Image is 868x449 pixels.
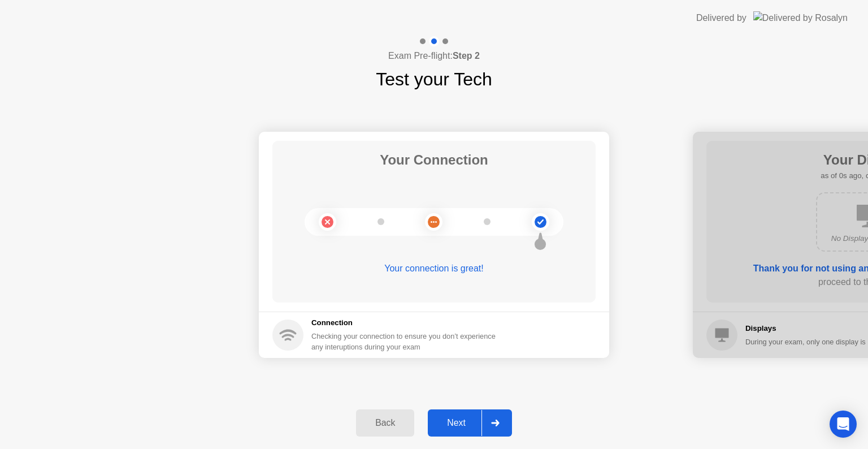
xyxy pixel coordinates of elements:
button: Next [428,409,512,437]
h1: Test your Tech [376,66,492,93]
div: Checking your connection to ensure you don’t experience any interuptions during your exam [311,331,502,352]
h1: Your Connection [380,150,488,170]
div: Delivered by [696,11,747,25]
h5: Connection [311,317,502,329]
b: Step 2 [453,51,480,61]
button: Back [356,409,414,437]
div: Back [359,418,411,428]
div: Open Intercom Messenger [830,411,857,438]
div: Next [431,418,481,428]
div: Your connection is great! [272,262,596,275]
img: Delivered by Rosalyn [753,11,848,24]
h4: Exam Pre-flight: [388,49,480,63]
